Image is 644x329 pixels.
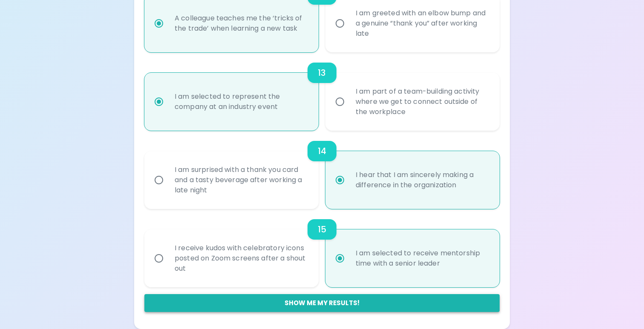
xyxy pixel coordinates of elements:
[168,233,314,284] div: I receive kudos with celebratory icons posted on Zoom screens after a shout out
[349,160,495,200] div: I hear that I am sincerely making a difference in the organization
[144,294,500,312] button: Show me my results!
[318,223,326,236] h6: 15
[144,131,500,209] div: choice-group-check
[168,154,314,206] div: I am surprised with a thank you card and a tasty beverage after working a late night
[168,3,314,44] div: A colleague teaches me the ‘tricks of the trade’ when learning a new task
[349,76,495,127] div: I am part of a team-building activity where we get to connect outside of the workplace
[318,144,326,158] h6: 14
[168,81,314,122] div: I am selected to represent the company at an industry event
[318,66,326,80] h6: 13
[349,238,495,279] div: I am selected to receive mentorship time with a senior leader
[144,209,500,287] div: choice-group-check
[144,52,500,131] div: choice-group-check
